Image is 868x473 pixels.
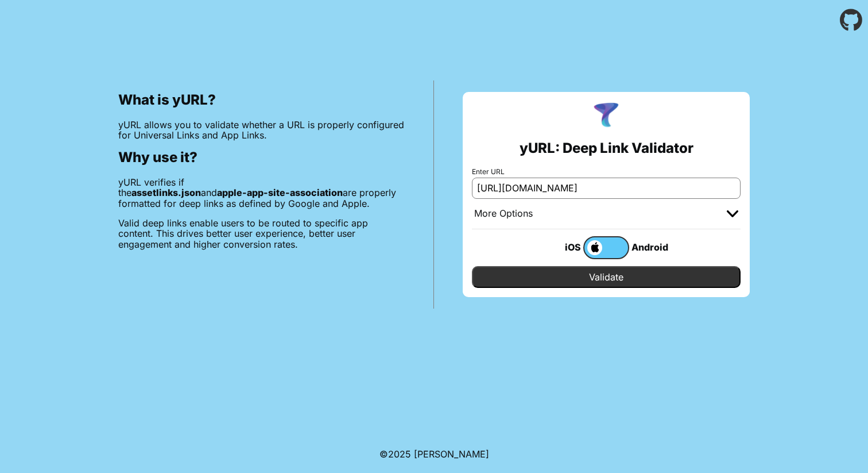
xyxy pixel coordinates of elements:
div: More Options [474,208,533,220]
p: yURL verifies if the and are properly formatted for deep links as defined by Google and Apple. [118,177,405,209]
h2: yURL: Deep Link Validator [520,140,693,156]
div: iOS [537,240,583,255]
a: Michael Ibragimchayev's Personal Site [414,448,489,460]
img: chevron [727,210,738,217]
input: Validate [472,266,741,288]
h2: Why use it? [118,149,405,166]
label: Enter URL [472,168,741,176]
b: assetlinks.json [131,187,201,198]
span: 2025 [388,448,411,460]
input: e.g. https://app.chayev.com/xyx [472,178,741,198]
b: apple-app-site-association [217,187,343,198]
img: yURL Logo [591,101,621,131]
p: Valid deep links enable users to be routed to specific app content. This drives better user exper... [118,218,405,249]
p: yURL allows you to validate whether a URL is properly configured for Universal Links and App Links. [118,120,405,141]
footer: © [379,435,489,473]
h2: What is yURL? [118,92,405,108]
div: Android [629,240,675,255]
